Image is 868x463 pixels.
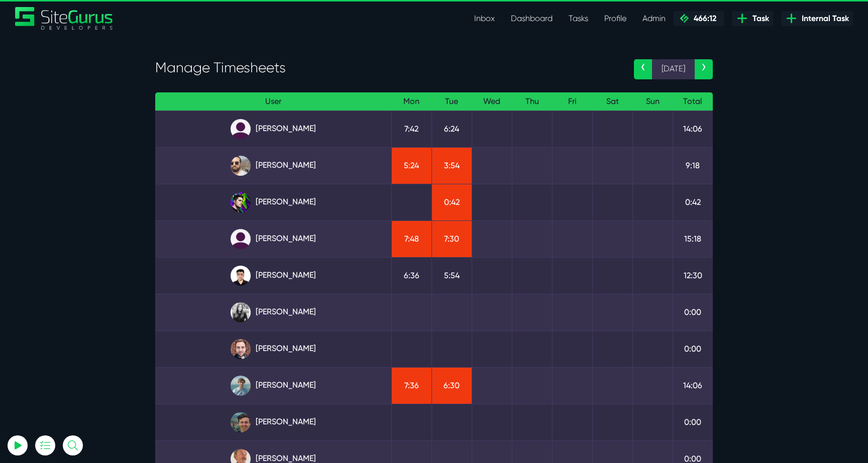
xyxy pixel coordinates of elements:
a: Internal Task [781,11,853,26]
img: rxuxidhawjjb44sgel4e.png [231,192,251,212]
a: [PERSON_NAME] [163,339,383,359]
th: Sat [592,92,632,111]
th: Mon [391,92,431,111]
a: [PERSON_NAME] [163,192,383,212]
a: Task [732,11,773,26]
img: ublsy46zpoyz6muduycb.jpg [231,156,251,176]
td: 0:00 [673,294,713,330]
a: › [695,59,713,79]
td: 5:54 [431,257,472,294]
td: 12:30 [673,257,713,294]
td: 7:30 [431,220,472,257]
th: User [155,92,391,111]
td: 0:00 [673,330,713,367]
a: [PERSON_NAME] [163,119,383,139]
img: rgqpcqpgtbr9fmz9rxmm.jpg [231,302,251,322]
a: [PERSON_NAME] [163,376,383,396]
th: Tue [431,92,472,111]
td: 6:36 [391,257,431,294]
img: esb8jb8dmrsykbqurfoz.jpg [231,412,251,432]
a: 466:12 [674,11,724,26]
td: 6:24 [431,110,472,147]
img: default_qrqg0b.png [231,229,251,249]
img: xv1kmavyemxtguplm5ir.png [231,266,251,286]
td: 0:42 [431,184,472,220]
td: 0:00 [673,404,713,440]
img: default_qrqg0b.png [231,119,251,139]
span: Internal Task [798,13,849,25]
td: 7:48 [391,220,431,257]
td: 3:54 [431,147,472,184]
td: 9:18 [673,147,713,184]
th: Total [673,92,713,111]
th: Fri [552,92,592,111]
img: tkl4csrki1nqjgf0pb1z.png [231,376,251,396]
a: Inbox [466,9,503,29]
td: 0:42 [673,184,713,220]
th: Thu [512,92,552,111]
span: [DATE] [652,59,695,79]
a: ‹ [634,59,652,79]
img: Sitegurus Logo [15,7,114,30]
td: 15:18 [673,220,713,257]
td: 14:06 [673,110,713,147]
th: Sun [632,92,673,111]
img: tfogtqcjwjterk6idyiu.jpg [231,339,251,359]
a: Tasks [561,9,596,29]
a: SiteGurus [15,7,114,30]
span: Task [748,13,769,25]
td: 5:24 [391,147,431,184]
td: 14:06 [673,367,713,404]
h3: Manage Timesheets [155,59,619,76]
a: [PERSON_NAME] [163,302,383,322]
span: 466:12 [690,14,716,23]
a: [PERSON_NAME] [163,229,383,249]
a: [PERSON_NAME] [163,266,383,286]
a: [PERSON_NAME] [163,156,383,176]
td: 7:42 [391,110,431,147]
a: Admin [634,9,674,29]
th: Wed [472,92,512,111]
td: 6:30 [431,367,472,404]
a: Dashboard [503,9,561,29]
td: 7:36 [391,367,431,404]
a: [PERSON_NAME] [163,412,383,432]
a: Profile [596,9,634,29]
